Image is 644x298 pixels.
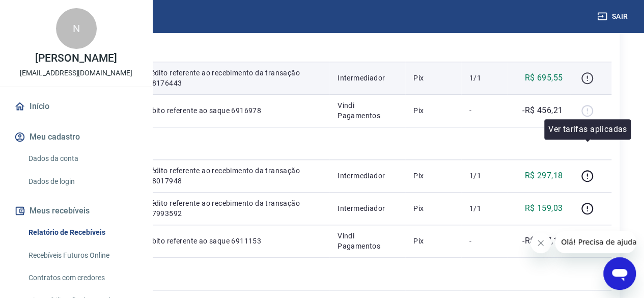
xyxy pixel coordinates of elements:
[12,126,140,148] button: Meu cadastro
[12,200,140,222] button: Meus recebíveis
[548,123,627,136] p: Ver tarifas aplicadas
[6,7,86,15] span: Olá! Precisa de ajuda?
[338,100,397,121] p: Vindi Pagamentos
[522,235,563,247] p: -R$ 187,19
[469,73,499,83] p: 1/1
[24,148,140,169] a: Dados da conta
[603,257,636,290] iframe: Botão para abrir a janela de mensagens
[525,170,563,182] p: R$ 297,18
[413,105,453,116] p: Pix
[413,236,453,246] p: Pix
[525,72,563,84] p: R$ 695,55
[56,8,97,49] div: N
[338,171,397,181] p: Intermediador
[469,203,499,213] p: 1/1
[24,222,140,243] a: Relatório de Recebíveis
[469,105,499,116] p: -
[144,105,321,116] p: Débito referente ao saque 6916978
[24,267,140,288] a: Contratos com credores
[469,236,499,246] p: -
[35,53,117,64] p: [PERSON_NAME]
[144,68,321,88] p: Crédito referente ao recebimento da transação 228176443
[12,95,140,118] a: Início
[595,7,632,26] button: Sair
[24,245,140,266] a: Recebíveis Futuros Online
[144,236,321,246] p: Débito referente ao saque 6911153
[555,231,636,253] iframe: Mensagem da empresa
[413,203,453,213] p: Pix
[144,198,321,219] p: Crédito referente ao recebimento da transação 227993592
[20,68,132,78] p: [EMAIL_ADDRESS][DOMAIN_NAME]
[522,104,563,117] p: -R$ 456,21
[469,171,499,181] p: 1/1
[413,171,453,181] p: Pix
[144,166,321,186] p: Crédito referente ao recebimento da transação 228017948
[338,231,397,251] p: Vindi Pagamentos
[338,203,397,213] p: Intermediador
[530,233,551,253] iframe: Fechar mensagem
[338,73,397,83] p: Intermediador
[525,202,563,214] p: R$ 159,03
[24,171,140,192] a: Dados de login
[413,73,453,83] p: Pix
